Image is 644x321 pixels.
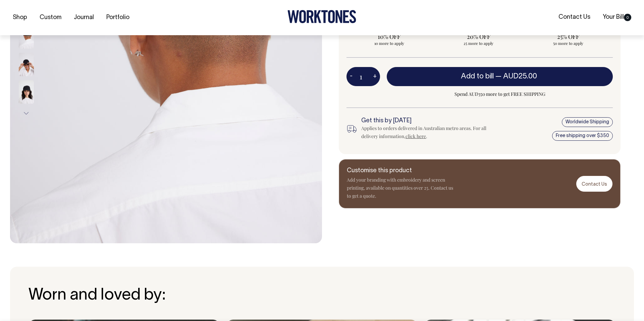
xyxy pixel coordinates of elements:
span: 50 more to apply [529,41,607,46]
span: 20% OFF [439,33,518,41]
input: 25% OFF 50 more to apply [525,30,611,48]
span: 10 more to apply [350,41,429,46]
img: black [19,53,34,76]
a: Your Bill0 [600,12,634,23]
span: Add to bill [461,73,494,80]
input: 10% OFF 10 more to apply [346,30,432,48]
span: 25% OFF [529,33,607,41]
a: Contact Us [556,12,593,23]
h6: Customise this product [347,168,454,174]
button: - [346,70,356,83]
img: black [19,25,34,49]
h6: Get this by [DATE] [361,118,492,124]
button: + [370,70,380,83]
button: Add to bill —AUD25.00 [387,67,613,86]
a: Shop [10,12,30,23]
a: Contact Us [576,176,612,192]
span: 0 [624,14,631,21]
input: 20% OFF 25 more to apply [436,30,522,48]
span: 25 more to apply [439,41,518,46]
a: Journal [71,12,97,23]
img: black [19,80,34,104]
span: Spend AUD350 more to get FREE SHIPPING [387,90,613,98]
span: 10% OFF [350,33,429,41]
a: click here [406,133,426,139]
p: Add your branding with embroidery and screen printing, available on quantities over 25. Contact u... [347,176,454,200]
h3: Worn and loved by: [29,287,615,305]
span: — [495,73,539,80]
a: Portfolio [104,12,132,23]
span: AUD25.00 [503,73,537,80]
div: Applies to orders delivered in Australian metro areas. For all delivery information, . [361,124,492,140]
button: Next [21,106,31,121]
a: Custom [37,12,64,23]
